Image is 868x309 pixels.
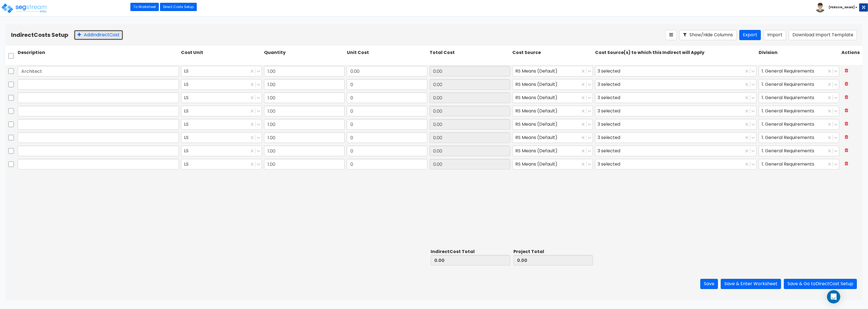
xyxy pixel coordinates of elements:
[180,48,263,62] div: Cost Unit
[181,159,262,169] div: LS
[512,132,593,143] div: RS Means (Default)
[595,119,756,130] div: RS Means (Default), Client Cost, Contractor Cost
[598,160,622,169] div: 3 selected
[181,132,262,143] div: LS
[595,92,756,103] div: RS Means (Default), Client Cost, Contractor Cost
[598,107,622,115] div: 3 selected
[130,3,159,11] a: To Worksheet
[11,31,68,39] b: Indirect Costs Setup
[700,279,718,289] button: Save
[511,48,594,62] div: Cost Source
[1,3,48,14] img: logo_pro_r.png
[181,92,262,103] div: LS
[841,119,852,129] button: Delete Row
[739,30,761,40] button: Export
[181,146,262,156] div: LS
[181,106,262,116] div: LS
[815,3,825,12] img: avatar.png
[346,48,428,62] div: Unit Cost
[841,132,852,142] button: Delete Row
[841,106,852,115] button: Delete Row
[595,106,756,116] div: RS Means (Default), Client Cost, Contractor Cost
[759,66,839,76] div: 1. General Requirements
[764,30,786,40] button: Import
[512,79,593,90] div: RS Means (Default)
[598,120,622,129] div: 3 selected
[841,159,852,169] button: Delete Row
[784,279,857,289] button: Save & Go toDirectCost Setup
[598,94,622,102] div: 3 selected
[512,66,593,76] div: RS Means (Default)
[789,30,857,40] button: Download Import Template
[595,146,756,156] div: RS Means (Default), Client Cost, Contractor Cost
[841,92,852,102] button: Delete Row
[841,146,852,155] button: Delete Row
[512,119,593,130] div: RS Means (Default)
[598,133,622,142] div: 3 selected
[759,159,839,169] div: 1. General Requirements
[512,106,593,116] div: RS Means (Default)
[595,132,756,143] div: RS Means (Default), Client Cost, Contractor Cost
[827,290,840,303] div: Open Intercom Messenger
[759,79,839,90] div: 1. General Requirements
[759,132,839,143] div: 1. General Requirements
[17,48,180,62] div: Description
[512,159,593,169] div: RS Means (Default)
[160,3,197,11] a: Direct Costs Setup
[594,48,757,62] div: Cost Source(s) to which this Indirect will Apply
[431,249,510,255] div: Indirect Cost Total
[841,66,852,76] button: Delete Row
[841,79,852,89] button: Delete Row
[829,5,855,9] b: [PERSON_NAME]
[721,279,781,289] button: Save & Enter Worksheet
[759,106,839,116] div: 1. General Requirements
[513,249,593,255] div: Project Total
[759,92,839,103] div: 1. General Requirements
[598,147,622,155] div: 3 selected
[759,119,839,130] div: 1. General Requirements
[181,119,262,130] div: LS
[759,146,839,156] div: 1. General Requirements
[595,79,756,90] div: RS Means (Default), Client Cost, Contractor Cost
[680,30,737,40] button: Show/Hide Columns
[181,66,262,76] div: LS
[181,79,262,90] div: LS
[428,48,511,62] div: Total Cost
[758,48,840,62] div: Division
[666,30,677,40] button: Reorder Items
[598,67,622,76] div: 3 selected
[263,48,346,62] div: Quantity
[598,80,622,89] div: 3 selected
[595,159,756,169] div: RS Means (Default), Client Cost, Contractor Cost
[512,92,593,103] div: RS Means (Default)
[595,66,756,76] div: RS Means (Default), Client Cost, Contractor Cost
[512,146,593,156] div: RS Means (Default)
[74,30,123,40] button: AddIndirectCost
[840,48,862,62] div: Actions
